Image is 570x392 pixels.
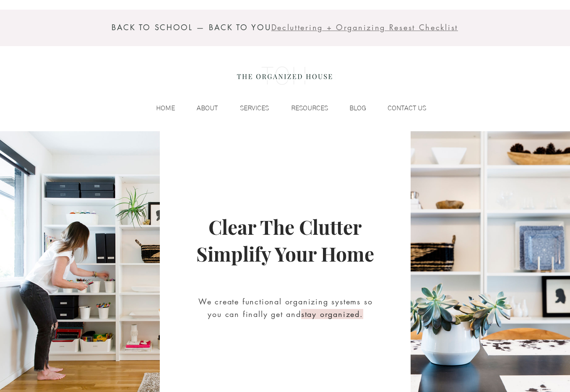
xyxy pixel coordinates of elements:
span: stay organized [301,309,360,319]
a: SERVICES [222,102,273,114]
a: CONTACT US [370,102,430,114]
p: BLOG [345,102,370,114]
a: ABOUT [179,102,222,114]
a: HOME [139,102,179,114]
img: the organized house [233,59,336,93]
p: ABOUT [193,102,222,114]
p: SERVICES [236,102,273,114]
p: RESOURCES [287,102,332,114]
nav: Site [139,102,430,114]
span: Clear The Clutter Simplify Your Home [196,214,374,267]
span: BACK TO SCHOOL — BACK TO YOU [112,22,271,32]
span: . [360,309,363,319]
span: We create functional organizing systems so you can finally get and [198,296,373,319]
a: RESOURCES [273,102,332,114]
p: HOME [152,102,179,114]
a: BLOG [332,102,370,114]
p: CONTACT US [383,102,430,114]
span: Decluttering + Organizing Resest Checklist [271,22,458,32]
a: Decluttering + Organizing Resest Checklist [271,24,458,32]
